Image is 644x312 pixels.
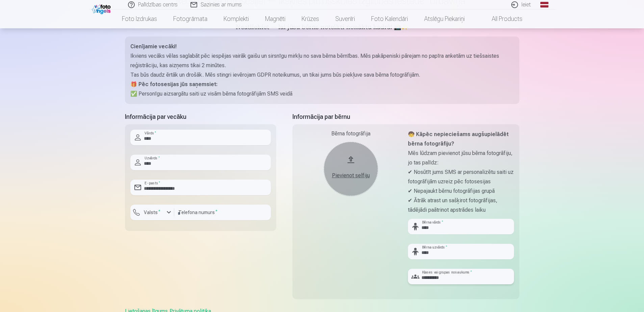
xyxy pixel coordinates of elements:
[408,167,514,186] p: ✔ Nosūtīt jums SMS ar personalizētu saiti uz fotogrāfijām uzreiz pēc fotosesijas
[324,142,378,196] button: Pievienot selfiju
[125,112,276,122] h5: Informācija par vecāku
[298,130,404,138] div: Bērna fotogrāfija
[165,9,215,28] a: Fotogrāmata
[257,9,293,28] a: Magnēti
[130,89,514,99] p: ✅ Personīgu aizsargātu saiti uz visām bērna fotogrāfijām SMS veidā
[473,9,531,28] a: All products
[114,9,165,28] a: Foto izdrukas
[141,209,163,216] label: Valsts
[408,149,514,167] p: Mēs lūdzam pievienot jūsu bērna fotogrāfiju, jo tas palīdz:
[130,51,514,70] p: Ikviens vecāks vēlas saglabāt pēc iespējas vairāk gaišu un sirsnīgu mirkļu no sava bērna bērnības...
[130,205,174,220] button: Valsts*
[408,186,514,196] p: ✔ Nepajaukt bērnu fotogrāfijas grupā
[130,70,514,80] p: Tas būs daudz ērtāk un drošāk. Mēs stingri ievērojam GDPR noteikumus, un tikai jums būs piekļuve ...
[416,9,473,28] a: Atslēgu piekariņi
[293,9,327,28] a: Krūzes
[331,172,371,180] div: Pievienot selfiju
[130,81,217,87] strong: 🎁 Pēc fotosesijas jūs saņemsiet:
[92,3,112,14] img: /fa1
[292,112,519,122] h5: Informācija par bērnu
[363,9,416,28] a: Foto kalendāri
[408,131,509,147] strong: 🧒 Kāpēc nepieciešams augšupielādēt bērna fotogrāfiju?
[215,9,257,28] a: Komplekti
[408,196,514,215] p: ✔ Ātrāk atrast un sašķirot fotogrāfijas, tādējādi paātrinot apstrādes laiku
[327,9,363,28] a: Suvenīri
[130,43,177,50] strong: Cienījamie vecāki!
